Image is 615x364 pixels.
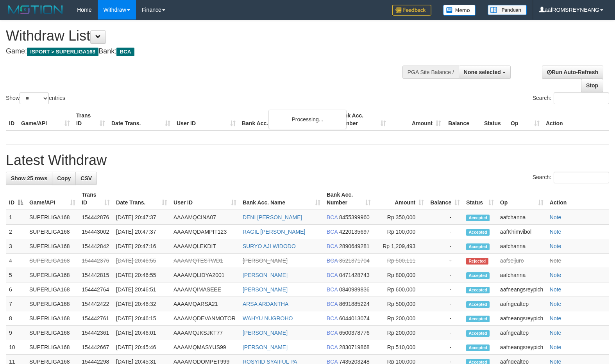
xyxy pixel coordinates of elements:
th: User ID: activate to sort column ascending [170,188,240,210]
th: Status [481,108,508,131]
h1: Withdraw List [6,28,402,44]
th: Bank Acc. Number [334,108,389,131]
a: [PERSON_NAME] [243,286,288,293]
a: [PERSON_NAME] [243,272,288,278]
th: Amount [389,108,444,131]
span: BCA [327,330,338,336]
td: AAAAMQTESTWD1 [170,254,240,268]
th: Balance: activate to sort column ascending [427,188,463,210]
span: BCA [327,229,338,235]
td: AAAAMQMASYUS99 [170,340,240,355]
td: Rp 100,000 [374,225,427,239]
span: Accepted [466,330,490,337]
td: AAAAMQJKSJKT77 [170,326,240,340]
td: - [427,282,463,297]
a: Show 25 rows [6,172,52,185]
th: Action [547,188,609,210]
td: [DATE] 20:46:32 [113,297,170,311]
a: WAHYU NUGROHO [243,315,293,321]
a: Stop [581,79,603,92]
td: aafchanna [497,210,547,225]
td: aafseijuro [497,254,547,268]
th: Op: activate to sort column ascending [497,188,547,210]
img: MOTION_logo.png [6,4,65,16]
span: BCA [116,48,134,56]
td: SUPERLIGA168 [26,340,79,355]
th: Bank Acc. Name [239,108,334,131]
th: Date Trans. [108,108,173,131]
td: - [427,340,463,355]
th: Action [543,108,609,131]
td: 154442422 [79,297,113,311]
td: Rp 600,000 [374,282,427,297]
td: - [427,268,463,282]
td: SUPERLIGA168 [26,297,79,311]
span: BCA [327,214,338,220]
span: Copy 4220135697 to clipboard [339,229,370,235]
h4: Game: Bank: [6,48,402,55]
span: Accepted [466,344,490,351]
td: 154442376 [79,254,113,268]
td: [DATE] 20:46:15 [113,311,170,326]
span: ISPORT > SUPERLIGA168 [27,48,98,56]
td: Rp 200,000 [374,326,427,340]
a: DENI [PERSON_NAME] [243,214,302,220]
td: 154442764 [79,282,113,297]
th: ID: activate to sort column descending [6,188,26,210]
td: - [427,311,463,326]
label: Show entries [6,92,65,104]
td: 3 [6,239,26,254]
th: Status: activate to sort column ascending [463,188,497,210]
td: Rp 800,000 [374,268,427,282]
td: 154443002 [79,225,113,239]
td: Rp 500,111 [374,254,427,268]
td: SUPERLIGA168 [26,282,79,297]
td: - [427,225,463,239]
img: panduan.png [488,5,527,15]
td: AAAAMQDAMPIT123 [170,225,240,239]
a: Run Auto-Refresh [542,66,603,79]
th: Game/API: activate to sort column ascending [26,188,79,210]
a: CSV [75,172,97,185]
span: Show 25 rows [11,175,47,181]
a: Note [550,214,561,220]
th: Trans ID: activate to sort column ascending [79,188,113,210]
a: Note [550,301,561,307]
span: Copy [57,175,71,181]
span: Copy 8691885224 to clipboard [339,301,370,307]
td: SUPERLIGA168 [26,311,79,326]
div: Processing... [268,110,347,129]
td: 154442842 [79,239,113,254]
td: 7 [6,297,26,311]
td: - [427,239,463,254]
a: [PERSON_NAME] [243,257,288,264]
span: BCA [327,257,338,264]
a: [PERSON_NAME] [243,330,288,336]
td: 6 [6,282,26,297]
span: Accepted [466,229,490,236]
th: Bank Acc. Number: activate to sort column ascending [324,188,374,210]
td: aafngealtep [497,326,547,340]
img: Button%20Memo.svg [443,5,476,16]
td: aafngealtep [497,297,547,311]
td: aafneangsreypich [497,340,547,355]
td: [DATE] 20:45:46 [113,340,170,355]
input: Search: [554,92,609,104]
th: Date Trans.: activate to sort column ascending [113,188,170,210]
th: Trans ID [73,108,108,131]
td: 1 [6,210,26,225]
td: AAAAMQLEKDIT [170,239,240,254]
a: Note [550,272,561,278]
a: Note [550,229,561,235]
a: Copy [52,172,76,185]
a: SURYO AJI WIDODO [243,243,296,249]
th: Op [508,108,543,131]
th: Amount: activate to sort column ascending [374,188,427,210]
td: 5 [6,268,26,282]
td: 154442361 [79,326,113,340]
a: Note [550,286,561,293]
input: Search: [554,172,609,183]
span: Copy 6500378776 to clipboard [339,330,370,336]
span: Rejected [466,258,488,265]
td: [DATE] 20:47:16 [113,239,170,254]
